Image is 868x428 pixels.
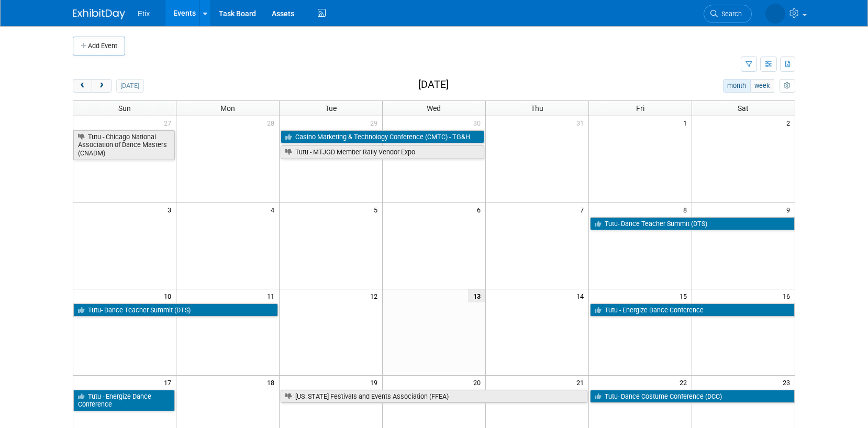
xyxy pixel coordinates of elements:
span: 15 [678,289,692,302]
img: ExhibitDay [73,9,125,19]
span: 12 [369,289,382,302]
span: 29 [369,116,382,129]
span: 6 [476,203,485,216]
a: Tutu - Energize Dance Conference [590,303,795,317]
span: Tue [325,104,337,112]
span: Search [718,10,742,18]
span: Wed [427,104,441,112]
span: 13 [468,289,485,302]
span: Sat [738,104,749,112]
span: 21 [575,376,588,389]
span: 19 [369,376,382,389]
span: 14 [575,289,588,302]
i: Personalize Calendar [784,83,791,89]
span: 28 [266,116,279,129]
a: Tutu- Dance Costume Conference (DCC) [590,390,795,403]
span: 23 [782,376,795,389]
span: 5 [373,203,382,216]
span: Etix [138,9,150,18]
button: month [723,79,751,93]
span: 9 [785,203,795,216]
a: Tutu - Chicago National Association of Dance Masters (CNADM) [73,130,175,160]
button: week [750,79,774,93]
span: 11 [266,289,279,302]
a: Tutu - Energize Dance Conference [73,390,175,411]
span: 2 [785,116,795,129]
span: Mon [220,104,235,112]
span: 3 [166,203,176,216]
span: Thu [531,104,543,112]
span: 10 [163,289,176,302]
span: 4 [270,203,279,216]
button: prev [73,79,92,93]
a: Tutu- Dance Teacher Summit (DTS) [73,303,278,317]
h2: [DATE] [418,79,449,91]
span: 1 [682,116,692,129]
img: Paige Redden [765,4,785,24]
span: 17 [163,376,176,389]
a: [US_STATE] Festivals and Events Association (FFEA) [281,390,587,403]
a: Search [704,5,752,23]
span: 27 [163,116,176,129]
button: myCustomButton [780,79,795,93]
span: 16 [782,289,795,302]
a: Tutu - MTJGD Member Rally Vendor Expo [281,145,484,159]
a: Casino Marketing & Technology Conference (CMTC) - TG&H [281,130,484,144]
a: Tutu- Dance Teacher Summit (DTS) [590,217,795,231]
span: 20 [472,376,485,389]
span: 31 [575,116,588,129]
span: 18 [266,376,279,389]
button: next [92,79,111,93]
span: 7 [579,203,588,216]
button: Add Event [73,37,125,55]
span: 22 [678,376,692,389]
span: Fri [636,104,644,112]
span: 30 [472,116,485,129]
span: Sun [118,104,131,112]
button: [DATE] [116,79,144,93]
span: 8 [682,203,692,216]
